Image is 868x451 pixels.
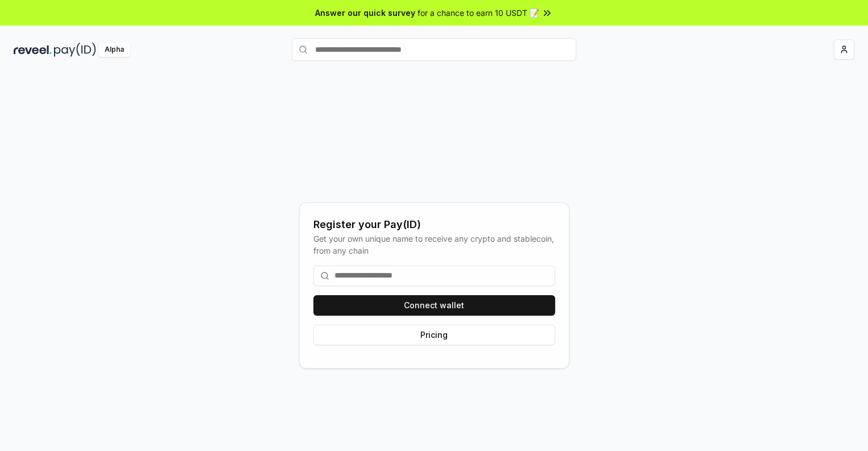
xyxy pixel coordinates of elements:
span: Answer our quick survey [315,7,415,19]
img: reveel_dark [14,43,52,57]
div: Get your own unique name to receive any crypto and stablecoin, from any chain [313,233,555,256]
div: Register your Pay(ID) [313,217,555,233]
button: Pricing [313,325,555,345]
div: Alpha [98,43,130,57]
span: for a chance to earn 10 USDT 📝 [418,7,539,19]
img: pay_id [54,43,96,57]
button: Connect wallet [313,295,555,316]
